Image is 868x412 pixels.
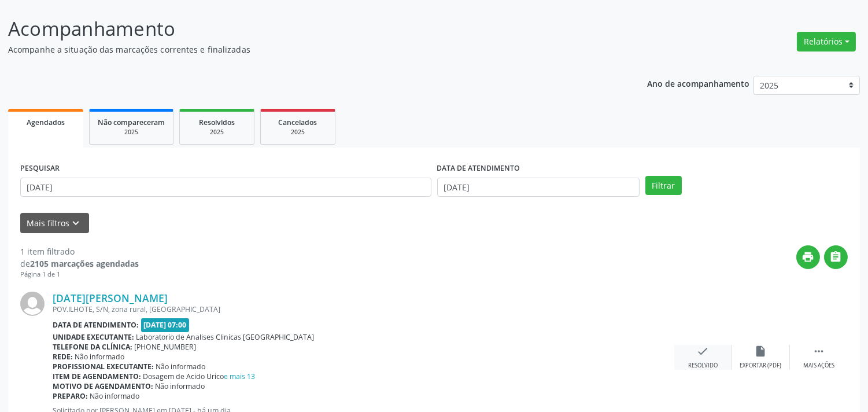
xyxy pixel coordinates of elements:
b: Preparo: [53,391,88,401]
i:  [812,345,825,358]
span: Resolvidos [199,117,235,127]
div: Mais ações [803,362,834,370]
span: Dosagem de Acido Urico [143,371,256,381]
div: 2025 [269,128,327,137]
label: DATA DE ATENDIMENTO [437,160,520,178]
button:  [824,245,848,269]
strong: 2105 marcações agendadas [30,258,139,269]
input: Nome, CNS [20,178,431,197]
i: print [802,251,815,263]
i:  [830,251,843,263]
span: Não informado [156,381,205,391]
b: Profissional executante: [53,362,154,371]
div: Página 1 de 1 [20,270,139,279]
p: Ano de acompanhamento [647,76,749,90]
span: Não informado [156,362,206,371]
span: Não compareceram [98,117,165,127]
span: [PHONE_NUMBER] [135,342,197,352]
div: 2025 [188,128,246,137]
div: Exportar (PDF) [740,362,782,370]
b: Telefone da clínica: [53,342,132,352]
b: Motivo de agendamento: [53,381,153,391]
div: POV.ILHOTE, S/N, zona rural, [GEOGRAPHIC_DATA] [53,304,674,314]
div: 2025 [98,128,165,137]
label: PESQUISAR [20,160,60,178]
b: Unidade executante: [53,332,134,342]
span: Cancelados [279,117,317,127]
i: keyboard_arrow_down [70,217,83,230]
input: Selecione um intervalo [437,178,640,197]
div: de [20,257,139,270]
span: Agendados [27,117,65,127]
span: [DATE] 07:00 [141,318,190,332]
i: insert_drive_file [755,345,767,358]
p: Acompanhe a situação das marcações correntes e finalizadas [8,43,604,56]
button: Mais filtroskeyboard_arrow_down [20,213,89,233]
button: Filtrar [645,176,682,196]
p: Acompanhamento [8,14,604,43]
span: Laboratorio de Analises Clinicas [GEOGRAPHIC_DATA] [136,332,315,342]
a: [DATE][PERSON_NAME] [53,292,168,304]
b: Data de atendimento: [53,320,139,330]
button: print [796,245,820,269]
b: Rede: [53,352,73,362]
i: check [697,345,710,358]
img: img [20,292,45,316]
b: Item de agendamento: [53,371,141,381]
div: 1 item filtrado [20,245,139,257]
span: Não informado [75,352,125,362]
button: Relatórios [797,32,856,51]
a: e mais 13 [224,371,256,381]
div: Resolvido [688,362,718,370]
span: Não informado [90,391,140,401]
